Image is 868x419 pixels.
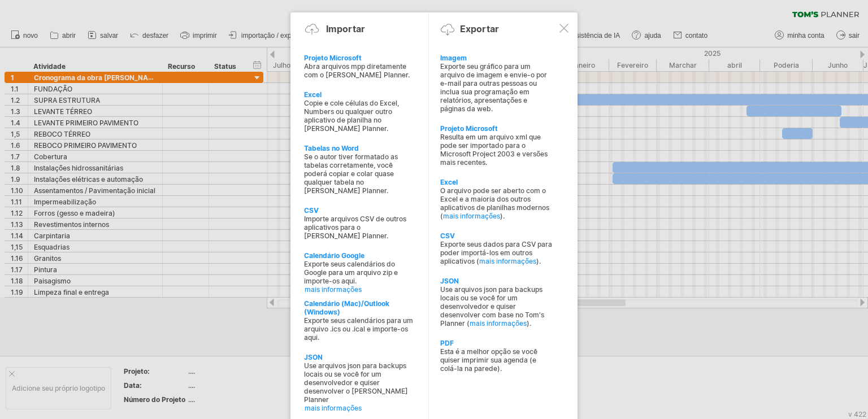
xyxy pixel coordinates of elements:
[305,404,362,412] font: mais informações
[440,186,549,220] font: O arquivo pode ser aberto com o Excel e a maioria dos outros aplicativos de planilhas modernos (
[479,257,536,265] a: mais informações
[304,144,359,152] font: Tabelas no Word
[305,404,416,412] a: mais informações
[305,285,416,294] a: mais informações
[440,178,458,186] font: Excel
[443,212,500,220] a: mais informações
[304,152,398,195] font: Se o autor tiver formatado as tabelas corretamente, você poderá copiar e colar quase qualquer tab...
[440,232,455,240] font: CSV
[536,257,541,265] font: ).
[440,339,454,347] font: PDF
[440,133,548,167] font: Resulta em um arquivo xml que pode ser importado para o Microsoft Project 2003 e versões mais rec...
[440,124,498,133] font: Projeto Microsoft
[527,319,531,328] font: ).
[304,90,322,99] font: Excel
[304,99,399,133] font: Copie e cole células do Excel, Numbers ou qualquer outro aplicativo de planilha no [PERSON_NAME] ...
[500,212,505,220] font: ).
[440,347,537,373] font: Esta é a melhor opção se você quiser imprimir sua agenda (e colá-la na parede).
[440,54,467,62] font: Imagem
[460,23,499,34] font: Exportar
[326,23,365,34] font: Importar
[440,277,459,285] font: JSON
[440,240,552,265] font: Exporte seus dados para CSV para poder importá-los em outros aplicativos (
[305,285,362,294] font: mais informações
[440,285,544,328] font: Use arquivos json para backups locais ou se você for um desenvolvedor e quiser desenvolver com ba...
[470,319,527,328] a: mais informações
[440,62,547,113] font: Exporte seu gráfico para um arquivo de imagem e envie-o por e-mail para outras pessoas ou inclua ...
